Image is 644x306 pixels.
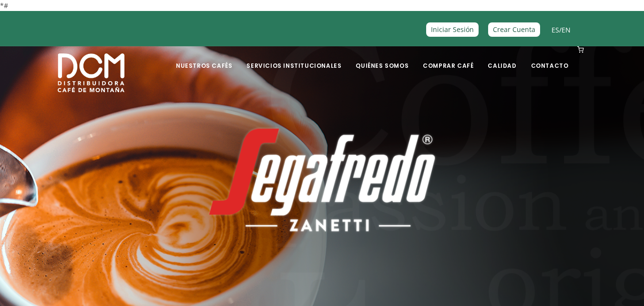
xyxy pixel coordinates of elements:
[562,25,571,34] a: EN
[552,25,559,34] a: ES
[350,47,414,70] a: Quiénes Somos
[241,47,347,70] a: Servicios Institucionales
[417,47,479,70] a: Comprar Café
[170,47,238,70] a: Nuestros Cafés
[552,24,571,35] span: /
[525,47,574,70] a: Contacto
[482,47,522,70] a: Calidad
[426,22,479,36] a: Iniciar Sesión
[488,22,540,36] a: Crear Cuenta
